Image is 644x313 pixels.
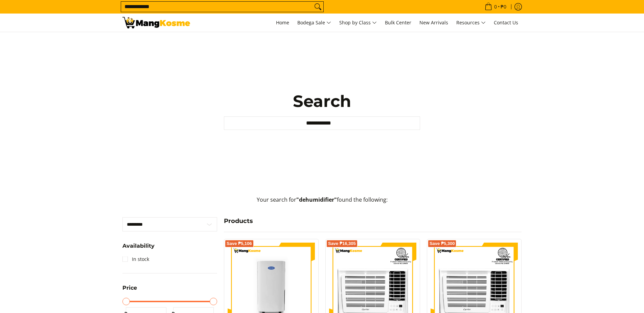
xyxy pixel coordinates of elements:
span: Contact Us [494,19,518,26]
span: Save ₱5,106 [227,242,252,246]
h1: Search [224,91,420,111]
span: Save ₱16,305 [328,242,356,246]
span: Availability [122,243,155,249]
a: Bodega Sale [294,14,335,32]
span: Bodega Sale [297,19,331,27]
span: New Arrivals [419,19,448,26]
img: Search: 6 results found for &quot;dehumidifier&quot; | Mang Kosme [122,17,190,28]
span: • [483,3,508,10]
summary: Open [122,243,155,254]
span: Home [276,19,289,26]
span: Save ₱5,300 [430,242,455,246]
a: Home [273,14,293,32]
nav: Main Menu [197,14,522,32]
button: Search [313,2,323,12]
a: In stock [122,254,149,265]
strong: "dehumidifier" [296,196,337,203]
summary: Open [122,285,137,296]
span: Resources [456,19,486,27]
a: Shop by Class [336,14,380,32]
span: ₱0 [500,4,507,9]
a: Bulk Center [382,14,415,32]
span: Shop by Class [339,19,377,27]
span: Price [122,285,137,291]
a: New Arrivals [416,14,452,32]
a: Resources [453,14,489,32]
span: 0 [493,4,498,9]
span: Bulk Center [385,19,411,26]
p: Your search for found the following: [122,196,522,211]
h4: Products [224,217,522,225]
a: Contact Us [490,14,522,32]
